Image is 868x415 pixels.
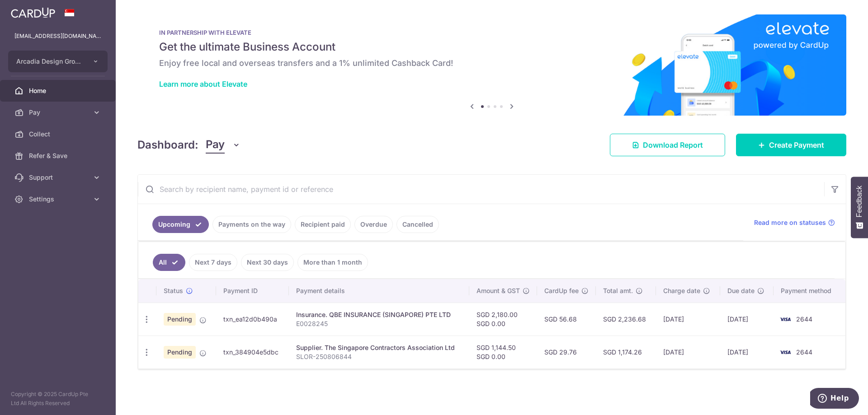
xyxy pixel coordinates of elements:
[206,136,241,154] button: Pay
[796,348,812,356] span: 2644
[603,286,633,295] span: Total amt.
[720,336,774,368] td: [DATE]
[851,177,868,238] button: Feedback - Show survey
[206,136,225,154] span: Pay
[29,86,89,95] span: Home
[754,218,826,227] span: Read more on statuses
[296,319,462,328] p: E0028245
[289,279,469,303] th: Payment details
[537,336,596,368] td: SGD 29.76
[29,108,89,117] span: Pay
[296,343,462,352] div: Supplier. The Singapore Contractors Association Ltd
[720,303,774,336] td: [DATE]
[476,286,520,295] span: Amount & GST
[643,140,703,150] span: Download Report
[736,134,846,156] a: Create Payment
[137,137,198,153] h4: Dashboard:
[159,29,825,36] p: IN PARTNERSHIP WITH ELEVATE
[216,279,289,303] th: Payment ID
[216,303,289,336] td: txn_ea12d0b490a
[241,254,294,271] a: Next 30 days
[152,216,209,233] a: Upcoming
[212,216,291,233] a: Payments on the way
[727,286,755,295] span: Due date
[663,286,700,295] span: Charge date
[544,286,579,295] span: CardUp fee
[354,216,393,233] a: Overdue
[769,140,824,150] span: Create Payment
[164,286,183,295] span: Status
[164,313,196,326] span: Pending
[138,175,824,204] input: Search by recipient name, payment id or reference
[656,303,720,336] td: [DATE]
[29,151,89,160] span: Refer & Save
[16,57,83,66] span: Arcadia Design Group Pte Ltd
[656,336,720,368] td: [DATE]
[810,388,859,410] iframe: Opens a widget where you can find more information
[774,279,845,303] th: Payment method
[153,254,185,271] a: All
[610,134,725,156] a: Download Report
[29,173,89,182] span: Support
[596,336,656,368] td: SGD 1,174.26
[8,51,108,72] button: Arcadia Design Group Pte Ltd
[796,315,812,323] span: 2644
[216,336,289,368] td: txn_384904e5dbc
[159,79,247,89] a: Learn more about Elevate
[11,7,55,18] img: CardUp
[469,336,537,368] td: SGD 1,144.50 SGD 0.00
[29,195,89,204] span: Settings
[29,130,89,139] span: Collect
[754,218,835,227] a: Read more on statuses
[295,216,351,233] a: Recipient paid
[159,40,825,54] h5: Get the ultimate Business Account
[296,352,462,361] p: SLOR-250806844
[776,347,794,358] img: Bank Card
[164,346,196,359] span: Pending
[159,58,825,69] h6: Enjoy free local and overseas transfers and a 1% unlimited Cashback Card!
[855,186,863,217] span: Feedback
[14,32,101,41] p: [EMAIL_ADDRESS][DOMAIN_NAME]
[776,314,794,325] img: Bank Card
[596,303,656,336] td: SGD 2,236.68
[296,310,462,319] div: Insurance. QBE INSURANCE (SINGAPORE) PTE LTD
[469,303,537,336] td: SGD 2,180.00 SGD 0.00
[537,303,596,336] td: SGD 56.68
[189,254,237,271] a: Next 7 days
[396,216,439,233] a: Cancelled
[137,14,846,116] img: Renovation banner
[297,254,368,271] a: More than 1 month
